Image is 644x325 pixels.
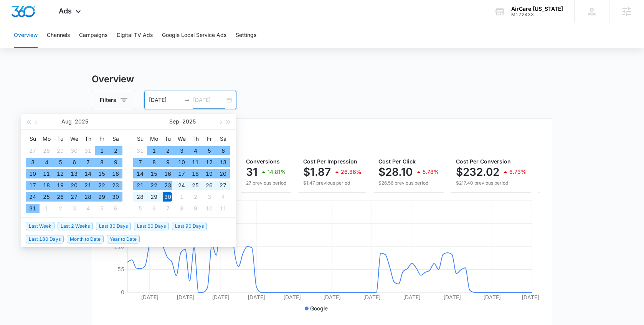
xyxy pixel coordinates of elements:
div: 30 [163,192,172,202]
td: 2025-08-27 [67,191,81,203]
div: 17 [177,169,186,178]
td: 2025-09-15 [147,168,161,180]
p: 31 [246,166,258,178]
div: 1 [149,146,159,155]
div: 19 [205,169,214,178]
div: 2 [56,204,65,213]
td: 2025-07-29 [53,145,67,157]
td: 2025-09-16 [161,168,175,180]
td: 2025-10-04 [216,191,230,203]
p: $26.56 previous period [378,180,439,187]
td: 2025-10-02 [188,191,202,203]
tspan: 55 [117,266,124,272]
td: 2025-08-31 [133,145,147,157]
td: 2025-09-10 [175,157,188,168]
th: Th [188,133,202,145]
td: 2025-09-01 [40,203,53,214]
th: Tu [161,133,175,145]
div: 4 [42,158,51,167]
td: 2025-07-28 [40,145,53,157]
button: Overview [14,23,38,48]
div: 2 [111,146,120,155]
th: Mo [40,133,53,145]
div: 12 [56,169,65,178]
div: account id [511,12,563,17]
div: 31 [28,204,37,213]
td: 2025-10-07 [161,203,175,214]
input: End date [193,96,225,104]
p: $1.47 previous period [303,180,362,187]
td: 2025-09-19 [202,168,216,180]
div: 1 [97,146,106,155]
td: 2025-07-30 [67,145,81,157]
div: 5 [97,204,106,213]
div: 14 [83,169,92,178]
td: 2025-08-31 [26,203,40,214]
div: account name [511,6,563,12]
td: 2025-07-31 [81,145,95,157]
td: 2025-09-28 [133,191,147,203]
td: 2025-09-11 [188,157,202,168]
div: 10 [28,169,37,178]
div: 25 [42,192,51,202]
span: Month to Date [67,235,104,243]
button: Sep [169,114,179,129]
div: 3 [69,204,79,213]
td: 2025-09-20 [216,168,230,180]
tspan: [DATE] [141,294,159,300]
span: to [184,97,190,103]
span: Conversions [246,158,280,165]
td: 2025-08-13 [67,168,81,180]
tspan: 0 [121,289,124,295]
button: Aug [61,114,72,129]
div: 17 [28,181,37,190]
td: 2025-08-22 [95,180,109,191]
th: We [175,133,188,145]
p: 27 previous period [246,180,286,187]
td: 2025-09-01 [147,145,161,157]
td: 2025-09-06 [109,203,122,214]
tspan: [DATE] [443,294,461,300]
th: Sa [109,133,122,145]
td: 2025-08-15 [95,168,109,180]
td: 2025-09-08 [147,157,161,168]
p: 6.73% [509,169,526,175]
td: 2025-08-10 [26,168,40,180]
div: 28 [135,192,145,202]
td: 2025-09-09 [161,157,175,168]
span: Last 180 Days [26,235,64,243]
div: 23 [111,181,120,190]
div: 5 [205,146,214,155]
div: 10 [205,204,214,213]
div: 28 [83,192,92,202]
td: 2025-08-23 [109,180,122,191]
div: 11 [191,158,200,167]
div: 7 [135,158,145,167]
td: 2025-10-10 [202,203,216,214]
td: 2025-08-17 [26,180,40,191]
td: 2025-09-13 [216,157,230,168]
td: 2025-09-04 [81,203,95,214]
div: 15 [97,169,106,178]
button: Channels [47,23,70,48]
div: 19 [56,181,65,190]
td: 2025-09-17 [175,168,188,180]
td: 2025-09-24 [175,180,188,191]
span: Last Week [26,222,54,230]
div: 20 [69,181,79,190]
td: 2025-08-02 [109,145,122,157]
th: Fr [95,133,109,145]
td: 2025-08-16 [109,168,122,180]
div: 6 [218,146,228,155]
td: 2025-09-05 [95,203,109,214]
td: 2025-08-07 [81,157,95,168]
th: Tu [53,133,67,145]
td: 2025-09-07 [133,157,147,168]
td: 2025-09-22 [147,180,161,191]
div: 2 [163,146,172,155]
td: 2025-10-03 [202,191,216,203]
div: 22 [149,181,159,190]
div: 24 [28,192,37,202]
button: Settings [236,23,256,48]
td: 2025-09-27 [216,180,230,191]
